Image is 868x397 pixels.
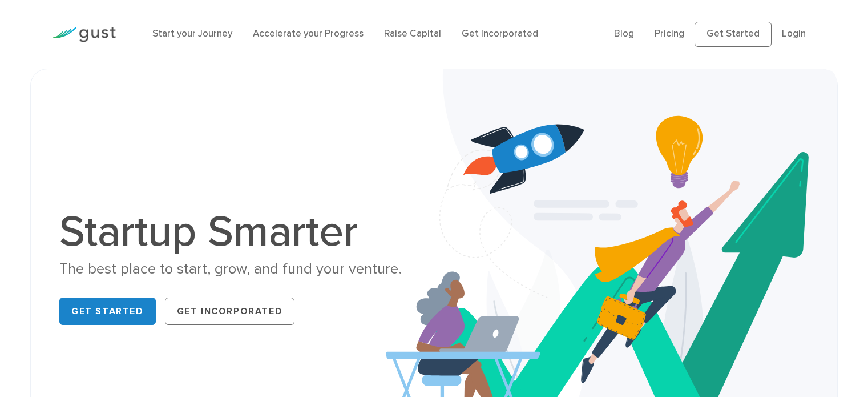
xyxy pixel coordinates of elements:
a: Get Incorporated [462,28,538,39]
a: Blog [614,28,634,39]
a: Raise Capital [384,28,441,39]
a: Start your Journey [152,28,232,39]
img: Gust Logo [52,27,116,42]
a: Pricing [655,28,684,39]
a: Login [782,28,806,39]
a: Accelerate your Progress [253,28,364,39]
h1: Startup Smarter [59,210,425,254]
div: The best place to start, grow, and fund your venture. [59,259,425,279]
a: Get Started [695,22,772,47]
a: Get Incorporated [165,298,295,325]
a: Get Started [59,298,156,325]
